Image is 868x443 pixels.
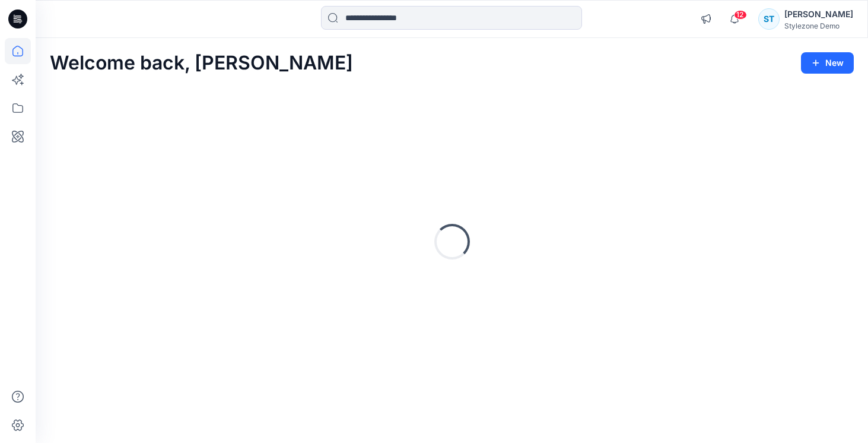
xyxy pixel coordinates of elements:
[734,10,747,20] span: 12
[784,21,853,30] div: Stylezone Demo
[50,52,353,74] h2: Welcome back, [PERSON_NAME]
[784,7,853,21] div: [PERSON_NAME]
[801,52,854,74] button: New
[758,8,780,30] div: ST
